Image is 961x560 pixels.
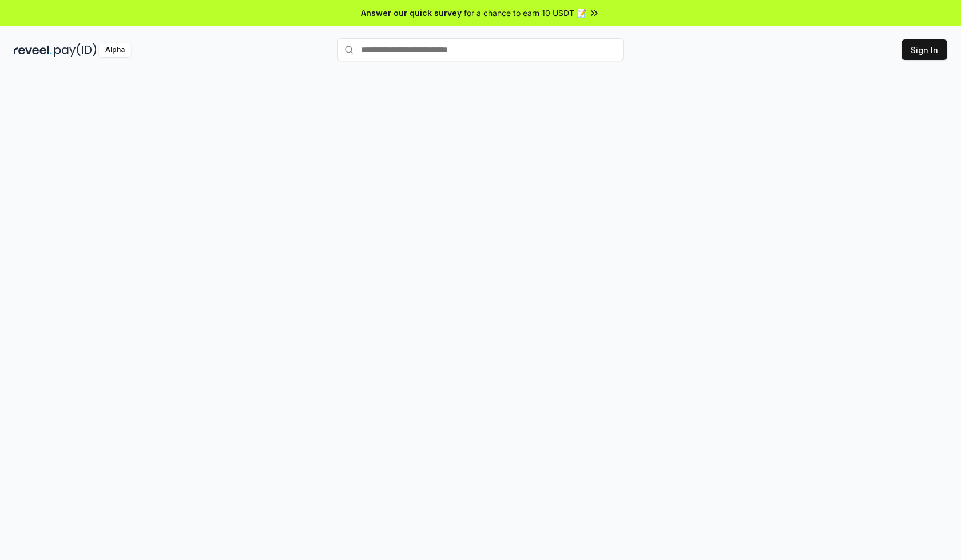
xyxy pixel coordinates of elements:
[99,43,131,57] div: Alpha
[54,43,97,57] img: pay_id
[464,7,586,19] span: for a chance to earn 10 USDT 📝
[14,43,52,57] img: reveel_dark
[361,7,462,19] span: Answer our quick survey
[902,39,947,60] button: Sign In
